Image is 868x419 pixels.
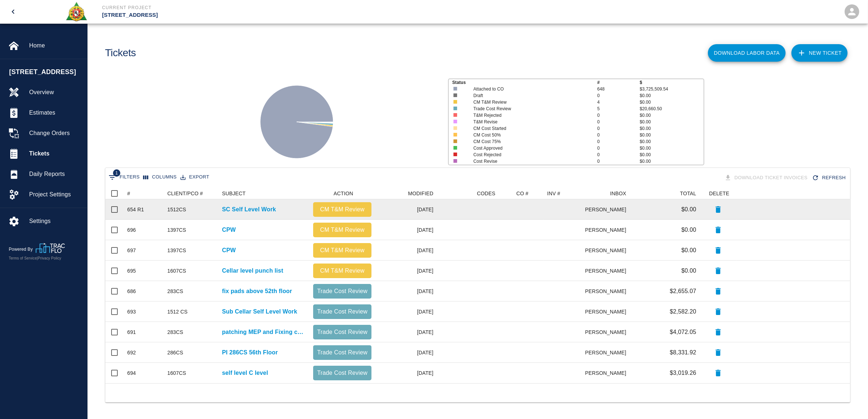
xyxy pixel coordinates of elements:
div: [DATE] [375,240,437,261]
div: DELETE [700,188,736,199]
p: 5 [597,105,639,112]
div: [DATE] [375,363,437,383]
p: Cost Approved [474,145,585,151]
div: [DATE] [375,220,437,240]
div: 283CS [167,288,183,295]
p: 0 [597,92,639,99]
span: Project Settings [29,190,81,199]
div: [PERSON_NAME] [585,281,630,301]
div: INBOX [610,188,626,199]
div: # [127,188,130,199]
p: Powered By [9,246,36,253]
div: CODES [477,188,495,199]
div: [DATE] [375,322,437,342]
div: 1397CS [167,247,186,254]
p: Trade Cost Review [474,105,585,112]
p: $0.00 [640,151,704,158]
p: CM Cost Started [474,125,585,132]
span: [STREET_ADDRESS] [9,67,83,77]
p: $0.00 [640,158,704,165]
div: [PERSON_NAME] [585,199,630,220]
div: INBOX [585,188,630,199]
div: # [124,188,164,199]
div: MODIFIED [375,188,437,199]
p: T&M Revise [474,119,585,125]
a: Privacy Policy [38,256,61,260]
p: $0.00 [640,99,704,105]
p: 0 [597,119,639,125]
p: $0.00 [640,119,704,125]
p: Trade Cost Review [316,348,369,357]
div: DELETE [709,188,729,199]
span: Daily Reports [29,170,81,178]
p: 0 [597,112,639,119]
p: 0 [597,145,639,151]
a: CPW [222,226,236,234]
p: self level C level [222,369,268,377]
span: Home [29,41,81,50]
p: Trade Cost Review [316,328,369,337]
div: 695 [127,267,136,274]
p: $3,019.26 [670,369,696,377]
p: 0 [597,125,639,132]
div: 692 [127,349,136,356]
p: $ [640,79,704,86]
p: CM T&M Review [316,205,369,214]
div: Refresh the list [810,172,849,184]
p: Trade Cost Review [316,307,369,316]
span: Settings [29,217,81,226]
p: 0 [597,132,639,138]
div: [DATE] [375,261,437,281]
div: CLIENT/PCO # [167,188,203,199]
div: [PERSON_NAME] [585,363,630,383]
div: 1512 CS [167,308,188,315]
p: Current Project [102,4,474,11]
div: CLIENT/PCO # [164,188,218,199]
p: $3,725,509.54 [640,86,704,92]
div: 654 R1 [127,206,144,213]
span: | [37,256,38,260]
div: SUBJECT [218,188,310,199]
p: fix pads above 52th floor [222,287,292,296]
p: $0.00 [640,125,704,132]
div: TOTAL [680,188,696,199]
div: Tickets download in groups of 15 [723,172,811,184]
button: Export [179,172,211,183]
p: CM T&M Review [316,246,369,255]
p: $0.00 [640,112,704,119]
div: CODES [437,188,499,199]
p: $20,660.50 [640,105,704,112]
p: $4,072.05 [670,328,696,337]
div: [PERSON_NAME] [585,322,630,342]
div: INV # [544,188,585,199]
div: [DATE] [375,301,437,322]
button: Show filters [107,172,141,183]
p: Trade Cost Review [316,369,369,377]
div: 1607CS [167,369,186,377]
div: 1397CS [167,226,186,234]
p: $0.00 [681,266,696,275]
div: [PERSON_NAME] [585,261,630,281]
div: [PERSON_NAME] [585,342,630,363]
p: Sub Cellar Self Level Work [222,307,297,316]
p: Draft [474,92,585,99]
img: TracFlo [36,243,65,253]
a: NEW TICKET [791,44,848,62]
a: PI 286CS 56th Floor [222,348,278,357]
div: [DATE] [375,281,437,301]
h1: Tickets [105,47,136,59]
p: $0.00 [640,145,704,151]
button: Download Labor Data [708,44,786,62]
p: [STREET_ADDRESS] [102,11,474,19]
p: patching MEP and Fixing curb at SE [222,328,306,337]
span: Estimates [29,108,81,117]
div: [PERSON_NAME] [585,301,630,322]
p: $2,582.20 [670,307,696,316]
span: Overview [29,88,81,97]
p: 0 [597,158,639,165]
a: Cellar level punch list [222,266,283,275]
p: # [597,79,639,86]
